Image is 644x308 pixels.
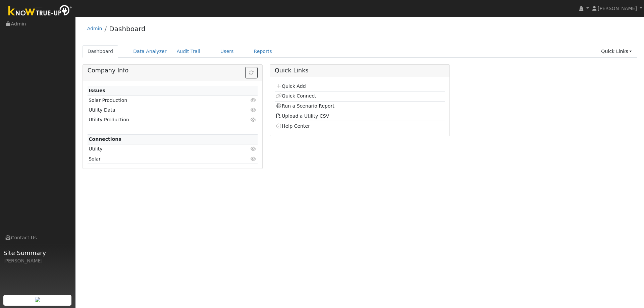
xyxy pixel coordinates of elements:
[88,96,230,105] td: Solar Production
[88,115,230,125] td: Utility Production
[3,248,72,257] span: Site Summary
[596,45,637,58] a: Quick Links
[88,144,230,154] td: Utility
[276,93,316,99] a: Quick Connect
[128,45,172,58] a: Data Analyzer
[275,67,445,74] h5: Quick Links
[276,123,310,129] a: Help Center
[5,4,75,19] img: Know True-Up
[88,154,230,164] td: Solar
[251,98,257,103] i: Click to view
[215,45,239,58] a: Users
[172,45,205,58] a: Audit Trail
[83,45,118,58] a: Dashboard
[598,6,637,11] span: [PERSON_NAME]
[35,297,40,302] img: retrieve
[88,105,230,115] td: Utility Data
[88,67,258,74] h5: Company Info
[276,83,306,89] a: Quick Add
[251,157,257,161] i: Click to view
[276,113,329,119] a: Upload a Utility CSV
[3,257,72,264] div: [PERSON_NAME]
[251,146,257,151] i: Click to view
[251,117,257,122] i: Click to view
[89,88,105,93] strong: Issues
[87,26,102,31] a: Admin
[276,103,334,109] a: Run a Scenario Report
[249,45,277,58] a: Reports
[251,108,257,112] i: Click to view
[89,136,121,142] strong: Connections
[109,25,146,33] a: Dashboard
